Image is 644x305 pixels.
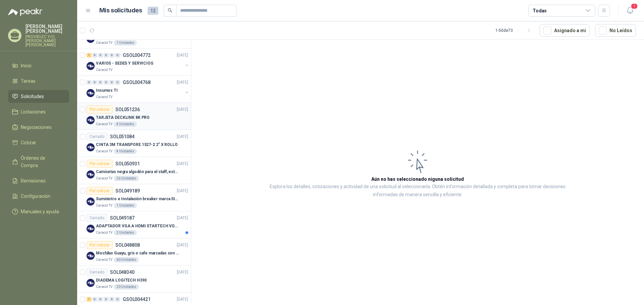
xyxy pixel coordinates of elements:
p: TARJETA DECKLINK 8K PRO [96,115,150,121]
span: Órdenes de Compra [21,154,63,169]
div: 0 [115,297,120,302]
a: Solicitudes [8,90,69,103]
p: Caracol TV [96,230,112,235]
p: Caracol TV [96,284,112,290]
img: Company Logo [87,143,95,151]
button: 1 [624,5,636,17]
p: Caracol TV [96,122,112,127]
p: ADAPTADOR VGA A HDMI STARTECH VGA2HDU. TIENE QUE SER LA MARCA DEL ENLACE ADJUNTO [96,223,179,229]
span: Tareas [21,77,36,85]
a: Tareas [8,75,69,87]
div: 1 [87,297,92,302]
div: 60 Unidades [114,257,139,262]
p: Caracol TV [96,67,112,73]
p: Caracol TV [96,176,112,181]
span: 1 [631,3,638,9]
div: 0 [104,297,109,302]
a: 0 0 0 0 0 0 GSOL004768[DATE] Company LogoInsumos TICaracol TV [87,78,190,100]
div: 0 [109,53,114,58]
div: 4 Unidades [114,122,137,127]
p: SOL051236 [115,107,140,112]
p: GSOL004421 [123,297,151,302]
div: Por cotizar [87,160,113,168]
div: 4 Unidades [114,149,137,154]
div: Cerrado [87,133,107,141]
span: Remisiones [21,177,46,184]
div: 0 [98,80,103,85]
p: [DATE] [177,134,188,140]
img: Company Logo [87,279,95,287]
p: [DATE] [177,161,188,167]
p: [DATE] [177,188,188,194]
div: 1 - 50 de 73 [495,25,534,36]
div: 0 [115,53,120,58]
p: Camisetas negra algodón para el staff, estampadas en espalda y frente con el logo [96,169,179,175]
a: Inicio [8,59,69,72]
div: 0 [109,297,114,302]
div: Por cotizar [87,105,113,113]
p: [DATE] [177,52,188,59]
span: 12 [148,7,158,15]
a: Remisiones [8,174,69,187]
p: SOL050931 [115,161,140,166]
a: Órdenes de Compra [8,152,69,172]
img: Logo peakr [8,8,42,16]
img: Company Logo [87,116,95,124]
img: Company Logo [87,252,95,260]
div: 0 [115,80,120,85]
div: 1 Unidades [114,203,137,208]
div: Por cotizar [87,241,113,249]
div: Cerrado [87,214,107,222]
p: [DATE] [177,269,188,276]
span: Solicitudes [21,93,44,100]
p: Caracol TV [96,40,112,46]
div: 0 [92,80,97,85]
span: search [168,8,172,13]
p: DIADEMA LOGITECH H390 [96,277,147,284]
div: 0 [92,53,97,58]
p: Insumos TI [96,87,118,94]
div: 0 [104,80,109,85]
div: 0 [98,297,103,302]
p: Mochilas Guayu, gris o cafe marcadas con un logo [96,250,179,256]
p: [DATE] [177,215,188,221]
p: [DATE] [177,242,188,248]
p: [DATE] [177,296,188,303]
img: Company Logo [87,89,95,97]
span: Inicio [21,62,32,69]
div: 0 [87,80,92,85]
img: Company Logo [87,170,95,178]
p: Caracol TV [96,149,112,154]
a: Licitaciones [8,105,69,118]
p: SOL049189 [115,188,140,193]
span: Configuración [21,193,50,200]
div: 2 Unidades [114,230,137,235]
p: [PERSON_NAME] [PERSON_NAME] [25,24,69,33]
p: SOL051084 [110,134,135,139]
p: CINTA 3M TRANSPORE 1527-2 2" X ROLLO [96,142,178,148]
p: SOL048340 [110,270,135,275]
img: Company Logo [87,62,95,70]
p: Caracol TV [96,94,112,100]
p: [DATE] [177,79,188,86]
h3: Aún no has seleccionado niguna solicitud [371,175,464,183]
a: Negociaciones [8,121,69,134]
p: Caracol TV [96,203,112,208]
a: Por cotizarSOL050931[DATE] Company LogoCamisetas negra algodón para el staff, estampadas en espal... [77,157,191,184]
p: SOL048808 [115,243,140,247]
span: Manuales y ayuda [21,208,59,215]
div: 0 [92,297,97,302]
div: 26 Unidades [114,176,139,181]
div: 0 [104,53,109,58]
a: CerradoSOL048340[DATE] Company LogoDIADEMA LOGITECH H390Caracol TV20 Unidades [77,265,191,293]
a: 1 0 0 0 0 0 GSOL004772[DATE] Company LogoVARIOS - SEDES Y SERVICIOSCaracol TV [87,51,190,73]
div: 1 Unidades [114,40,137,46]
div: Cerrado [87,268,107,276]
div: 20 Unidades [114,284,139,290]
div: Todas [533,7,547,14]
div: 0 [98,53,103,58]
h1: Mis solicitudes [99,6,142,15]
div: Por cotizar [87,187,113,195]
a: Cotizar [8,136,69,149]
img: Company Logo [87,198,95,206]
